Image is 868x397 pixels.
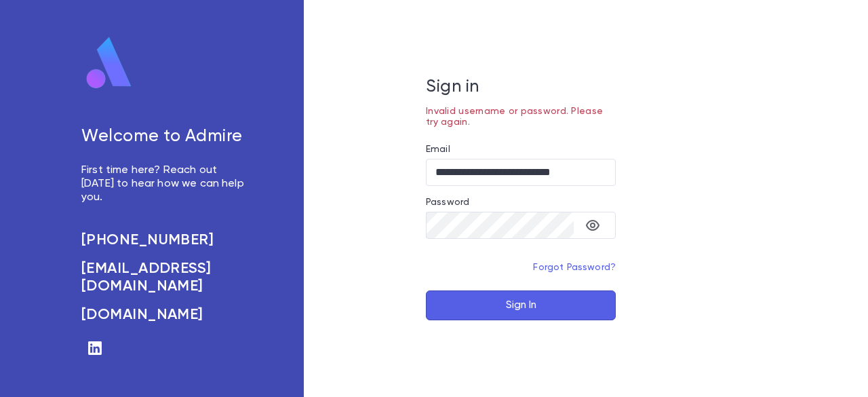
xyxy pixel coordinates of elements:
[426,106,616,128] p: Invalid username or password. Please try again.
[426,290,616,320] button: Sign In
[81,36,137,90] img: logo
[81,164,250,204] p: First time here? Reach out [DATE] to hear how we can help you.
[81,306,250,324] a: [DOMAIN_NAME]
[579,212,606,239] button: toggle password visibility
[81,231,250,249] a: [PHONE_NUMBER]
[426,197,469,208] label: Password
[426,77,616,98] h5: Sign in
[81,260,250,295] a: [EMAIL_ADDRESS][DOMAIN_NAME]
[533,263,616,272] a: Forgot Password?
[426,144,450,155] label: Email
[81,127,250,147] h5: Welcome to Admire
